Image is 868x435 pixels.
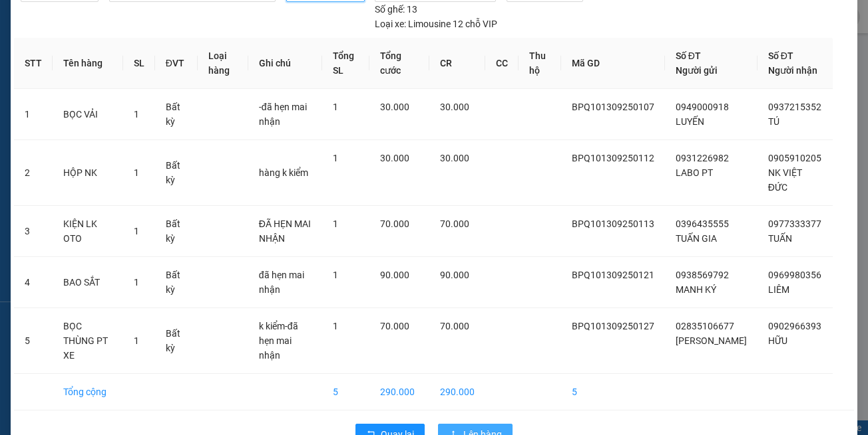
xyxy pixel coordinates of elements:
div: 13 [375,2,417,17]
td: BỌC THÙNG PT XE [53,308,123,374]
span: k kiểm-đã hẹn mai nhận [259,321,298,361]
span: LUYẾN [676,116,704,127]
td: 3 [14,206,53,257]
span: 1 [333,153,338,163]
span: 0949000918 [676,102,729,112]
td: 290.000 [369,374,429,410]
td: Tổng cộng [53,374,123,410]
td: 5 [14,308,53,374]
span: TÚ [768,116,779,127]
td: Bất kỳ [155,257,198,308]
span: [PERSON_NAME] [676,335,747,346]
span: HỮU [768,335,787,346]
th: Mã GD [561,38,665,89]
span: 1 [333,102,338,112]
td: 290.000 [429,374,485,410]
span: Số ĐT [768,50,793,61]
th: Loại hàng [198,38,248,89]
span: BPQ101309250112 [572,153,654,163]
span: LIÊM [768,284,789,295]
span: 0931226982 [676,153,729,163]
span: ĐÃ HẸN MAI NHẬN [259,218,311,244]
th: Tổng SL [322,38,369,89]
td: 1 [14,89,53,140]
td: Bất kỳ [155,206,198,257]
span: 0902966393 [768,321,821,331]
span: 0938569792 [676,270,729,280]
span: 0969980356 [768,270,821,280]
td: 5 [561,374,665,410]
th: CR [429,38,485,89]
td: 4 [14,257,53,308]
span: 90.000 [380,270,409,280]
span: 1 [134,335,139,346]
th: Thu hộ [519,38,561,89]
span: BPQ101309250121 [572,270,654,280]
th: STT [14,38,53,89]
span: TUẤN [768,233,792,244]
th: Tên hàng [53,38,123,89]
span: 1 [134,167,139,178]
span: TUẤN GIA [676,233,717,244]
span: 1 [134,277,139,288]
span: BPQ101309250107 [572,102,654,112]
td: HỘP NK [53,140,123,206]
span: 70.000 [380,321,409,331]
span: MANH KÝ [676,284,716,295]
td: BAO SẮT [53,257,123,308]
span: 70.000 [440,218,469,229]
th: Ghi chú [248,38,322,89]
span: 1 [333,218,338,229]
span: NK VIỆT ĐỨC [768,167,802,193]
td: Bất kỳ [155,89,198,140]
span: 90.000 [440,270,469,280]
span: 70.000 [380,218,409,229]
th: Tổng cước [369,38,429,89]
span: Số ghế: [375,2,405,17]
span: hàng k kiểm [259,167,308,178]
span: -đã hẹn mai nhận [259,102,307,127]
td: Bất kỳ [155,308,198,374]
span: Người nhận [768,65,817,76]
span: 30.000 [440,153,469,163]
span: 30.000 [380,102,409,112]
span: 0937215352 [768,102,821,112]
span: 1 [333,270,338,280]
td: 5 [322,374,369,410]
span: 1 [134,109,139,120]
td: KIỆN LK OTO [53,206,123,257]
td: 2 [14,140,53,206]
span: 02835106677 [676,321,734,331]
div: Limousine 12 chỗ VIP [375,17,497,31]
span: 30.000 [380,153,409,163]
span: Loại xe: [375,17,406,31]
td: BỌC VẢI [53,89,123,140]
span: 0977333377 [768,218,821,229]
span: Người gửi [676,65,718,76]
span: BPQ101309250113 [572,218,654,229]
th: CC [485,38,519,89]
span: đã hẹn mai nhận [259,270,304,295]
span: 1 [134,226,139,236]
span: LABO PT [676,167,713,178]
span: BPQ101309250127 [572,321,654,331]
th: SL [123,38,155,89]
span: 0905910205 [768,153,821,163]
span: Số ĐT [676,50,701,61]
th: ĐVT [155,38,198,89]
span: 30.000 [440,102,469,112]
span: 0396435555 [676,218,729,229]
td: Bất kỳ [155,140,198,206]
span: 1 [333,321,338,331]
span: 70.000 [440,321,469,331]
